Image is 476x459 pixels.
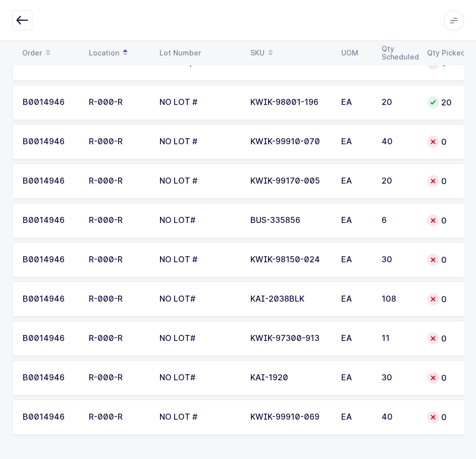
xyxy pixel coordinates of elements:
[341,137,369,146] div: EA
[427,96,465,108] div: 20
[382,59,415,68] div: 1
[250,44,329,62] div: SKU
[250,137,329,146] div: KWIK-99910-070
[382,137,415,146] div: 40
[427,49,465,57] div: Qty Picked
[382,334,415,343] div: 11
[341,413,369,422] div: EA
[427,254,465,266] div: 0
[160,255,238,264] div: NO LOT #
[89,255,147,264] div: R-000-R
[382,255,415,264] div: 30
[427,136,465,148] div: 0
[250,98,329,107] div: KWIK-98001-196
[250,59,329,68] div: KWIK-95530-019
[160,177,238,186] div: NO LOT #
[427,175,465,187] div: 0
[160,373,238,382] div: NO LOT#
[89,177,147,186] div: R-000-R
[160,137,238,146] div: NO LOT #
[160,59,238,68] div: NO LOT/DAMAGED
[341,59,369,68] div: EA
[382,413,415,422] div: 40
[160,295,238,304] div: NO LOT#
[23,295,77,304] div: B0014946
[23,177,77,186] div: B0014946
[250,216,329,225] div: BUS-335856
[341,98,369,107] div: EA
[382,45,415,61] div: Qty Scheduled
[160,98,238,107] div: NO LOT #
[23,137,77,146] div: B0014946
[382,177,415,186] div: 20
[250,373,329,382] div: KAI-1920
[250,413,329,422] div: KWIK-99910-069
[23,373,77,382] div: B0014946
[341,295,369,304] div: EA
[427,293,465,305] div: 0
[250,255,329,264] div: KWIK-98150-024
[89,413,147,422] div: R-000-R
[427,214,465,226] div: 0
[89,59,147,68] div: R-000-R
[160,334,238,343] div: NO LOT#
[341,373,369,382] div: EA
[23,334,77,343] div: B0014946
[89,98,147,107] div: R-000-R
[23,59,77,68] div: B0014946
[427,411,465,423] div: 0
[89,334,147,343] div: R-000-R
[89,295,147,304] div: R-000-R
[250,334,329,343] div: KWIK-97300-913
[23,413,77,422] div: B0014946
[427,332,465,345] div: 0
[23,216,77,225] div: B0014946
[160,413,238,422] div: NO LOT #
[89,216,147,225] div: R-000-R
[250,295,329,304] div: KAI-2038BLK
[427,372,465,384] div: 0
[382,98,415,107] div: 20
[23,98,77,107] div: B0014946
[382,216,415,225] div: 6
[89,137,147,146] div: R-000-R
[382,295,415,304] div: 108
[382,373,415,382] div: 30
[22,44,77,62] div: Order
[341,177,369,186] div: EA
[23,255,77,264] div: B0014946
[341,255,369,264] div: EA
[250,177,329,186] div: KWIK-99170-005
[89,44,147,62] div: Location
[89,373,147,382] div: R-000-R
[160,49,238,57] div: Lot Number
[341,49,369,57] div: UOM
[341,216,369,225] div: EA
[160,216,238,225] div: NO LOT#
[341,334,369,343] div: EA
